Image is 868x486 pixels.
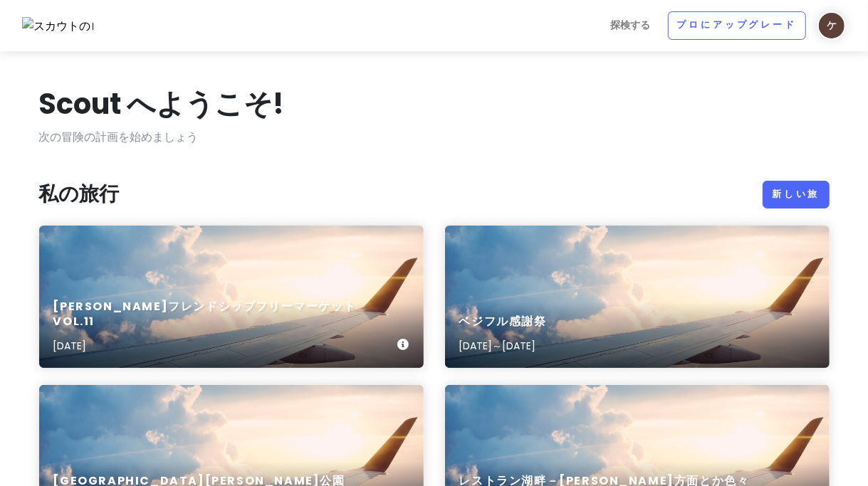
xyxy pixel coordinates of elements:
font: 探検する [611,18,651,32]
a: プロにアップグレード [668,11,806,40]
a: 新しい旅 [763,181,829,209]
font: 新しい旅 [772,188,820,200]
font: Scout へようこそ! [39,84,285,124]
font: プロにアップグレード [677,19,797,31]
font: [PERSON_NAME]フレンドシップフリーマーケット Vol.11 [53,298,357,329]
font: 私の旅行 [39,180,120,208]
font: ベジフル感謝祭 [459,313,547,329]
img: ユーザープロフィール [817,11,846,40]
font: [DATE]～[DATE] [459,339,536,353]
font: [DATE] [53,339,87,353]
a: 旅客機の航空写真[PERSON_NAME]フレンドシップフリーマーケット Vol.11[DATE] [39,226,424,368]
a: 旅客機の航空写真ベジフル感謝祭[DATE]～[DATE] [445,226,830,368]
font: 次の冒険の計画を始めましょう [39,129,199,145]
a: 探検する [605,11,657,39]
img: スカウトのロゴ [22,17,93,36]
